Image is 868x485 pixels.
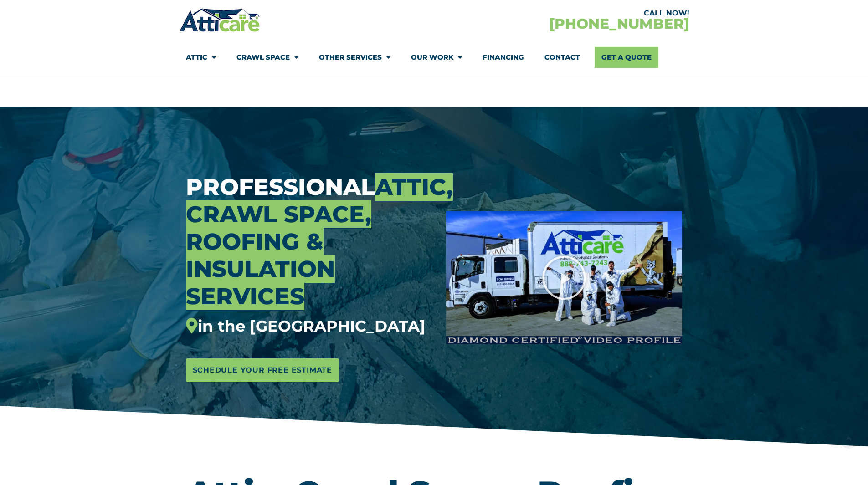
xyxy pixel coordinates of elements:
[544,47,580,68] a: Contact
[319,47,390,68] a: Other Services
[186,317,433,336] div: in the [GEOGRAPHIC_DATA]
[186,173,453,255] span: Attic, Crawl space, Roofing &
[186,358,339,382] a: Schedule Your Free Estimate
[186,47,683,68] nav: Menu
[193,363,333,378] span: Schedule Your Free Estimate
[483,47,524,68] a: Financing
[236,47,298,68] a: Crawl Space
[186,174,433,336] h3: Professional
[186,255,335,310] span: Insulation Services
[434,10,689,17] div: CALL NOW!
[186,47,216,68] a: Attic
[541,255,587,301] div: Play Video
[595,47,658,68] a: Get A Quote
[411,47,462,68] a: Our Work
